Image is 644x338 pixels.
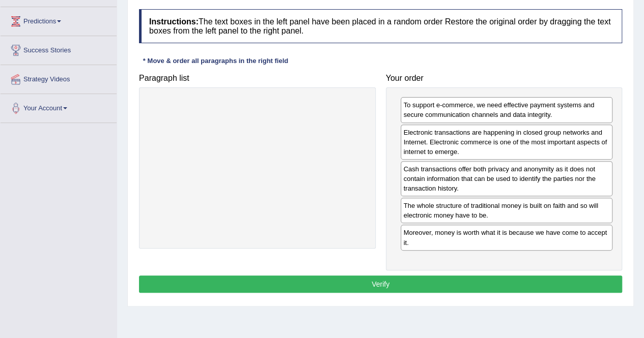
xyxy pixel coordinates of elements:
[139,9,622,43] h4: The text boxes in the left panel have been placed in a random order Restore the original order by...
[401,125,613,160] div: Electronic transactions are happening in closed group networks and Internet. Electronic commerce ...
[386,74,623,83] h4: Your order
[139,56,292,66] div: * Move & order all paragraphs in the right field
[1,65,117,90] a: Strategy Videos
[401,225,613,250] div: Moreover, money is worth what it is because we have come to accept it.
[139,74,376,83] h4: Paragraph list
[149,17,199,26] b: Instructions:
[401,161,613,196] div: Cash transactions offer both privacy and anonymity as it does not contain information that can be...
[401,97,613,122] div: To support e-commerce, we need effective payment systems and secure communication channels and da...
[1,7,117,33] a: Predictions
[1,36,117,62] a: Success Stories
[1,94,117,119] a: Your Account
[401,198,613,223] div: The whole structure of traditional money is built on faith and so will electronic money have to be.
[139,275,622,293] button: Verify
